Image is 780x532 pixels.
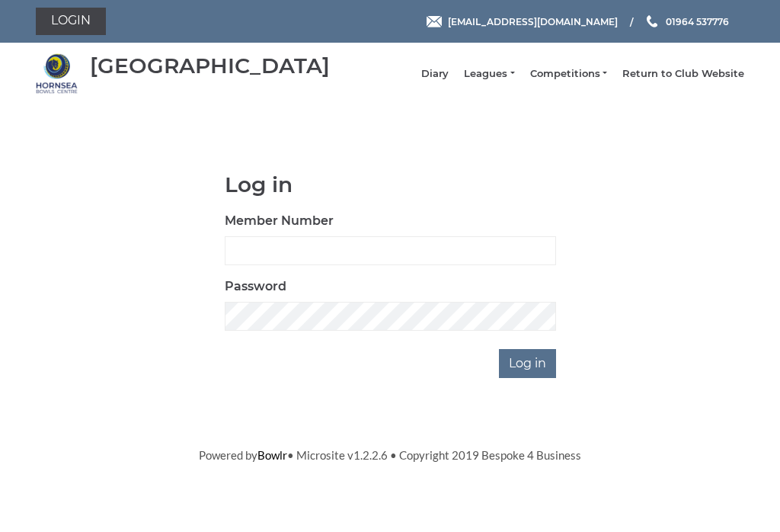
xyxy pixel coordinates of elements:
[448,15,618,27] span: [EMAIL_ADDRESS][DOMAIN_NAME]
[36,53,78,95] img: Hornsea Bowls Centre
[464,67,514,81] a: Leagues
[530,67,607,81] a: Competitions
[36,8,106,35] a: Login
[90,54,330,78] div: [GEOGRAPHIC_DATA]
[647,15,657,27] img: Phone us
[666,15,729,27] span: 01964 537776
[427,14,618,29] a: Email [EMAIL_ADDRESS][DOMAIN_NAME]
[499,349,556,378] input: Log in
[225,277,286,296] label: Password
[644,14,729,29] a: Phone us 01964 537776
[225,212,334,230] label: Member Number
[257,448,287,462] a: Bowlr
[421,67,449,81] a: Diary
[427,16,442,27] img: Email
[225,173,556,197] h1: Log in
[622,67,744,81] a: Return to Club Website
[199,448,581,462] span: Powered by • Microsite v1.2.2.6 • Copyright 2019 Bespoke 4 Business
